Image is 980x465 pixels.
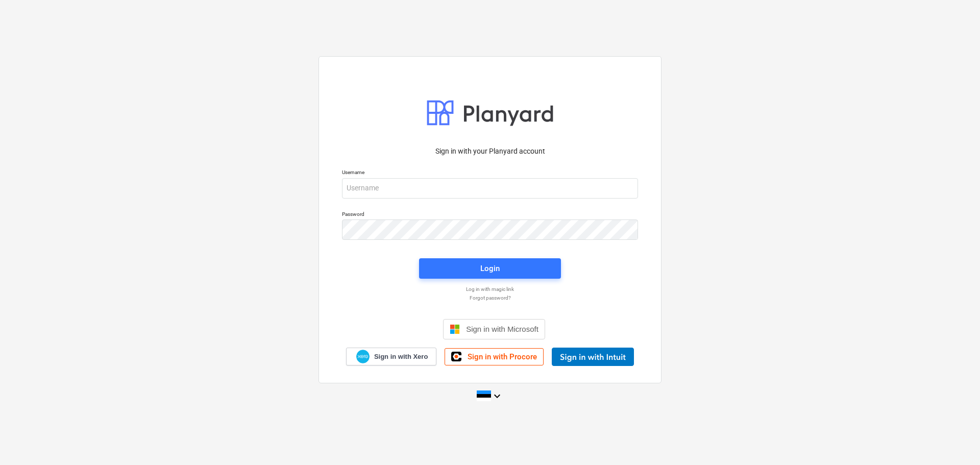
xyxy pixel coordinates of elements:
img: Microsoft logo [450,324,460,334]
p: Password [342,211,638,219]
div: Login [480,262,500,275]
a: Sign in with Xero [346,348,437,365]
img: Xero logo [356,350,370,363]
a: Forgot password? [337,295,643,301]
span: Sign in with Procore [468,352,537,361]
button: Login [419,258,561,279]
span: Sign in with Xero [374,352,428,361]
a: Log in with magic link [337,286,643,292]
p: Username [342,169,638,178]
i: keyboard_arrow_down [491,390,503,402]
p: Sign in with your Planyard account [342,146,638,157]
a: Sign in with Procore [445,348,544,365]
input: Username [342,178,638,199]
span: Sign in with Microsoft [466,325,538,333]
